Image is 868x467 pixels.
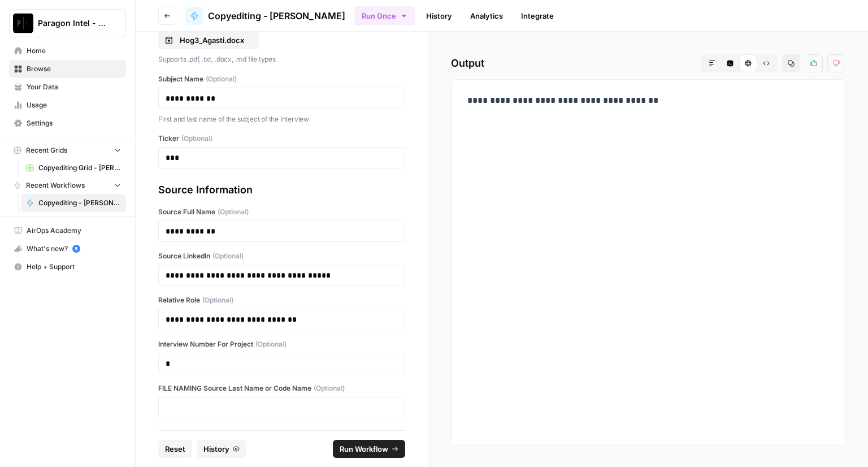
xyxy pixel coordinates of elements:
[9,240,126,258] button: What's new? 5
[9,142,126,159] button: Recent Grids
[27,118,121,128] span: Settings
[9,9,126,37] button: Workspace: Paragon Intel - Copyediting
[206,74,237,84] span: (Optional)
[203,443,229,455] span: History
[158,182,405,198] div: Source Information
[158,54,405,65] p: Supports .pdf, .txt, .docx, .md file types
[208,9,345,23] span: Copyediting - [PERSON_NAME]
[72,245,80,253] a: 5
[419,7,459,25] a: History
[21,159,126,177] a: Copyediting Grid - [PERSON_NAME]
[9,222,126,240] a: AirOps Academy
[158,31,259,49] button: Hog3_Agasti.docx
[9,78,126,96] a: Your Data
[26,180,85,191] span: Recent Workflows
[158,383,405,394] label: FILE NAMING Source Last Name or Code Name
[158,207,405,217] label: Source Full Name
[158,74,405,84] label: Subject Name
[158,440,192,458] button: Reset
[314,383,345,394] span: (Optional)
[38,18,106,29] span: Paragon Intel - Copyediting
[27,262,121,272] span: Help + Support
[340,443,388,455] span: Run Workflow
[333,440,405,458] button: Run Workflow
[9,114,126,132] a: Settings
[202,295,233,305] span: (Optional)
[158,114,405,125] p: First and last name of the subject of the interview
[10,240,125,257] div: What's new?
[218,207,249,217] span: (Optional)
[38,163,121,173] span: Copyediting Grid - [PERSON_NAME]
[27,100,121,110] span: Usage
[181,133,212,144] span: (Optional)
[9,258,126,276] button: Help + Support
[21,194,126,212] a: Copyediting - [PERSON_NAME]
[354,6,415,25] button: Run Once
[451,54,845,72] h2: Output
[27,64,121,74] span: Browse
[463,7,510,25] a: Analytics
[13,13,33,33] img: Paragon Intel - Copyediting Logo
[255,339,287,349] span: (Optional)
[158,295,405,305] label: Relative Role
[158,339,405,349] label: Interview Number For Project
[176,34,248,46] p: Hog3_Agasti.docx
[9,60,126,78] a: Browse
[185,7,345,25] a: Copyediting - [PERSON_NAME]
[197,440,246,458] button: History
[165,443,185,455] span: Reset
[9,42,126,60] a: Home
[75,246,77,252] text: 5
[27,82,121,92] span: Your Data
[514,7,561,25] a: Integrate
[158,133,405,144] label: Ticker
[27,226,121,236] span: AirOps Academy
[158,251,405,261] label: Source LinkedIn
[212,251,244,261] span: (Optional)
[38,198,121,208] span: Copyediting - [PERSON_NAME]
[9,177,126,194] button: Recent Workflows
[26,145,67,155] span: Recent Grids
[9,96,126,114] a: Usage
[27,46,121,56] span: Home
